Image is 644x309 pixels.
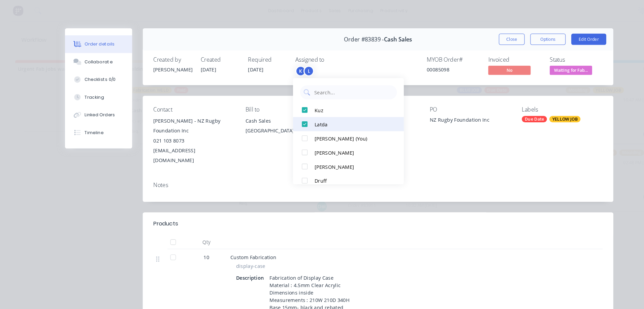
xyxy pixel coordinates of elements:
div: K [282,63,292,73]
span: display-case [225,250,253,257]
button: Order details [62,34,126,51]
span: Order #83839 - [328,34,366,41]
div: PO [410,101,487,108]
div: 00085098 [407,63,457,70]
div: Created [191,54,228,60]
div: [PERSON_NAME] (You) [300,128,371,135]
button: [PERSON_NAME] (You) [279,125,385,138]
div: Tracking [81,90,99,96]
div: [PERSON_NAME] - NZ Rugby Foundation Inc [146,111,223,129]
span: Custom Fabrication [220,242,263,248]
button: Checklists 0/0 [62,67,126,84]
button: Kuz [279,98,385,112]
div: Products [146,209,170,217]
button: Close [476,32,500,43]
div: Timeline [81,123,99,129]
div: YELLOW JOB [524,111,553,117]
button: Tracking [62,84,126,101]
div: Status [524,54,575,60]
div: Bill to [234,101,311,108]
div: Qty [176,224,217,238]
div: Invoiced [465,54,516,60]
button: Timeline [62,118,126,135]
span: Waiting for Fab... [524,63,565,71]
div: Cash Sales[GEOGRAPHIC_DATA], [234,111,311,132]
div: Linked Orders [81,106,110,113]
div: Druff [300,169,371,176]
div: MYOB Order # [407,54,457,60]
div: Notes [146,173,575,180]
span: Cash Sales [366,34,393,41]
button: Waiting for Fab... [524,63,565,73]
button: Collaborate [62,51,126,67]
div: Assigned to [282,54,349,60]
div: Required [236,54,273,60]
div: Created by [146,54,183,60]
div: Description [225,260,254,270]
div: Kuz [300,101,371,109]
button: Linked Orders [62,101,126,118]
div: Checklists 0/0 [81,73,110,79]
button: Latda [279,112,385,125]
input: Search... [299,81,375,95]
div: [PERSON_NAME] - NZ Rugby Foundation Inc021 103 8073[EMAIL_ADDRESS][DOMAIN_NAME] [146,111,223,158]
div: [PERSON_NAME] [300,142,371,149]
div: NZ Rugby Foundation Inc [410,111,487,120]
button: Druff [279,165,385,179]
div: Latda [300,115,371,122]
div: Contact [146,101,223,108]
div: [PERSON_NAME] [300,155,371,162]
span: [DATE] [236,63,251,69]
div: L [289,63,299,73]
div: [GEOGRAPHIC_DATA], [234,120,311,129]
span: 10 [194,242,199,249]
div: 021 103 8073 [146,129,223,139]
div: [EMAIL_ADDRESS][DOMAIN_NAME] [146,139,223,158]
div: Labels [497,101,575,108]
button: [PERSON_NAME] [279,138,385,152]
div: Fabrication of Display Case Material : 4.5mm Clear Acrylic Dimensions inside Measurements : 210W ... [254,260,348,305]
button: Edit Order [545,32,578,43]
div: Order details [81,39,109,45]
span: No [465,63,506,71]
div: Due Date [497,111,521,117]
button: Options [506,32,539,43]
button: KL [282,63,299,73]
div: Collaborate [81,56,107,62]
div: Cash Sales [234,111,311,120]
button: [PERSON_NAME] [279,152,385,165]
span: [DATE] [191,63,206,69]
div: [PERSON_NAME] [146,63,183,70]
